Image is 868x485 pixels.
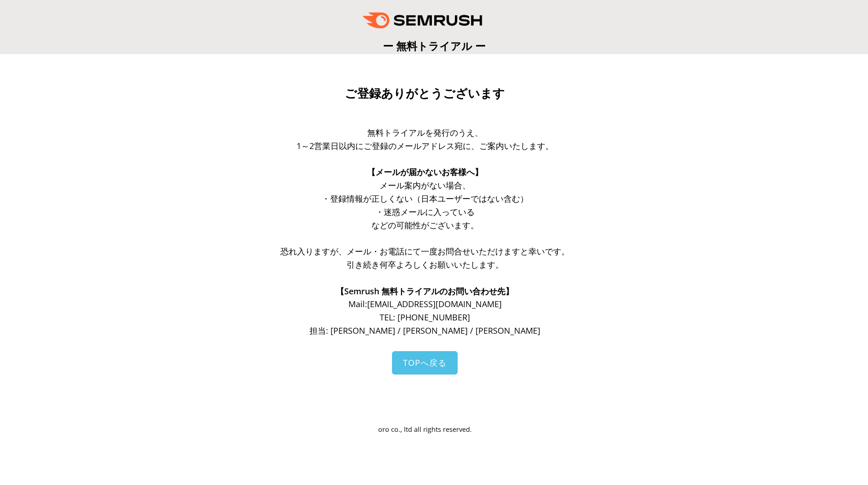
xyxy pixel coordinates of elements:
[392,351,458,375] a: TOPへ戻る
[371,220,479,231] span: などの可能性がございます。
[367,166,483,177] span: 【メールが届かないお客様へ】
[380,312,470,323] span: TEL: [PHONE_NUMBER]
[345,87,505,100] span: ご登録ありがとうございます
[280,246,570,257] span: 恐れ入りますが、メール・お電話にて一度お問合せいただけますと幸いです。
[309,325,540,336] span: 担当: [PERSON_NAME] / [PERSON_NAME] / [PERSON_NAME]
[378,425,472,434] span: oro co., ltd all rights reserved.
[403,357,447,368] span: TOPへ戻る
[336,286,514,297] span: 【Semrush 無料トライアルのお問い合わせ先】
[367,127,483,138] span: 無料トライアルを発行のうえ、
[322,193,528,204] span: ・登録情報が正しくない（日本ユーザーではない含む）
[383,39,486,53] span: ー 無料トライアル ー
[347,259,504,270] span: 引き続き何卒よろしくお願いいたします。
[348,298,502,309] span: Mail: [EMAIL_ADDRESS][DOMAIN_NAME]
[380,180,470,191] span: メール案内がない場合、
[297,140,554,151] span: 1～2営業日以内にご登録のメールアドレス宛に、ご案内いたします。
[375,206,475,217] span: ・迷惑メールに入っている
